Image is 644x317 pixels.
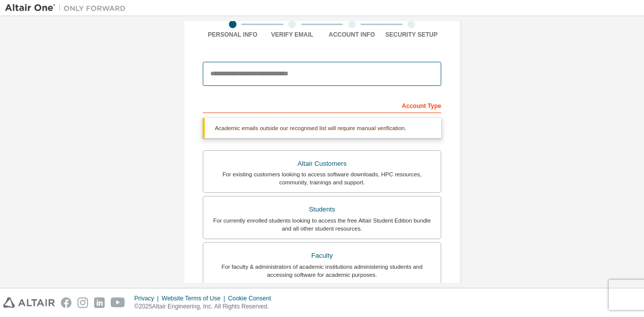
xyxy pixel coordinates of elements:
div: Faculty [209,249,435,263]
div: Personal Info [203,31,263,39]
div: Cookie Consent [228,294,277,302]
div: Account Type [203,97,441,113]
div: For faculty & administrators of academic institutions administering students and accessing softwa... [209,263,435,279]
div: Security Setup [382,31,442,39]
img: Altair One [5,3,131,13]
div: Academic emails outside our recognised list will require manual verification. [203,118,441,138]
div: Privacy [134,294,162,302]
div: Verify Email [263,31,323,39]
img: youtube.svg [111,297,125,308]
img: instagram.svg [77,297,88,308]
div: For currently enrolled students looking to access the free Altair Student Edition bundle and all ... [209,217,435,233]
div: Account Info [322,31,382,39]
div: Students [209,202,435,217]
div: For existing customers looking to access software downloads, HPC resources, community, trainings ... [209,170,435,186]
div: Altair Customers [209,157,435,171]
img: linkedin.svg [94,297,105,308]
p: © 2025 Altair Engineering, Inc. All Rights Reserved. [134,302,277,311]
div: Website Terms of Use [162,294,228,302]
img: altair_logo.svg [3,297,55,308]
img: facebook.svg [61,297,71,308]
